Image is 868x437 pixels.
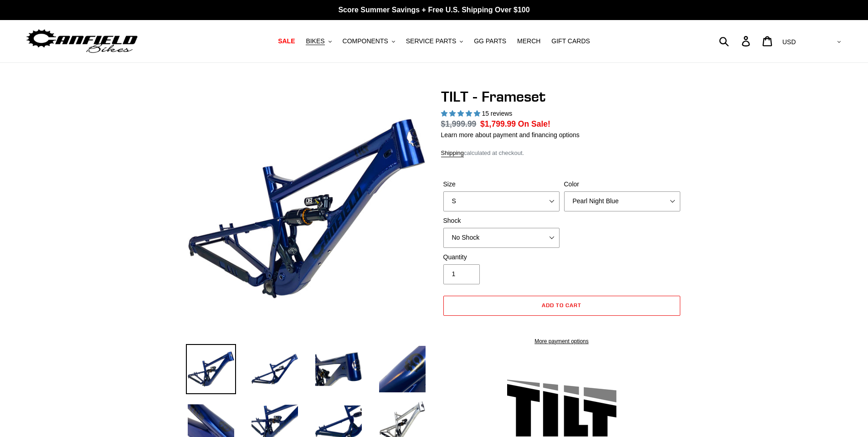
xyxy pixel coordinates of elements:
[724,31,747,51] input: Search
[551,37,590,45] span: GIFT CARDS
[513,35,545,47] a: MERCH
[443,337,680,345] a: More payment options
[25,27,139,56] img: Canfield Bikes
[301,35,336,47] button: BIKES
[401,35,467,47] button: SERVICE PARTS
[443,216,560,226] label: Shock
[480,119,516,129] span: $1,799.99
[273,35,299,47] a: SALE
[278,37,295,45] span: SALE
[338,35,400,47] button: COMPONENTS
[306,37,324,45] span: BIKES
[441,131,580,139] a: Learn more about payment and financing options
[542,302,581,308] span: Add to cart
[186,344,236,394] img: Load image into Gallery viewer, TILT - Frameset
[469,35,511,47] a: GG PARTS
[441,110,482,117] span: 5.00 stars
[313,344,364,394] img: Load image into Gallery viewer, TILT - Frameset
[441,149,683,158] div: calculated at checkout.
[441,119,477,129] s: $1,999.99
[250,344,300,394] img: Load image into Gallery viewer, TILT - Frameset
[517,37,540,45] span: MERCH
[443,180,560,189] label: Size
[343,37,388,45] span: COMPONENTS
[441,88,683,105] h1: TILT - Frameset
[443,296,680,316] button: Add to cart
[518,118,550,130] span: On Sale!
[564,180,680,189] label: Color
[482,110,512,117] span: 15 reviews
[547,35,595,47] a: GIFT CARDS
[377,344,427,394] img: Load image into Gallery viewer, TILT - Frameset
[443,252,560,262] label: Quantity
[474,37,506,45] span: GG PARTS
[406,37,456,45] span: SERVICE PARTS
[441,149,464,157] a: Shipping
